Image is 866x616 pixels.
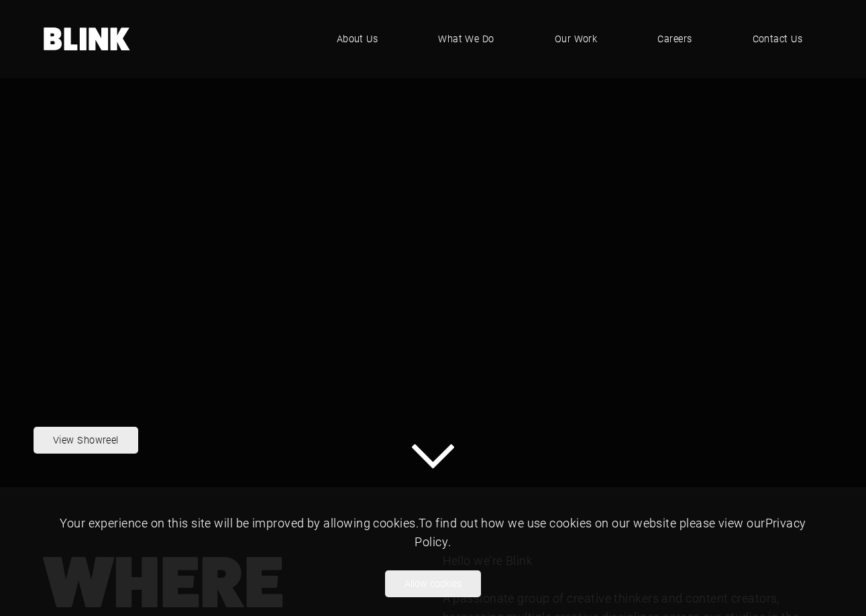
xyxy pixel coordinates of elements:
span: About Us [337,32,378,46]
nobr: View Showreel [53,433,119,446]
a: About Us [317,19,398,59]
span: What We Do [438,32,494,46]
span: Your experience on this site will be improved by allowing cookies. To find out how we use cookies... [60,515,806,550]
button: Allow cookies [385,570,481,597]
a: What We Do [418,19,515,59]
span: Contact Us [753,32,803,46]
span: Our Work [555,32,598,46]
a: Our Work [535,19,618,59]
a: Contact Us [733,19,823,59]
a: Careers [637,19,712,59]
a: View Showreel [34,427,138,454]
a: Home [44,28,131,50]
span: Careers [657,32,692,46]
